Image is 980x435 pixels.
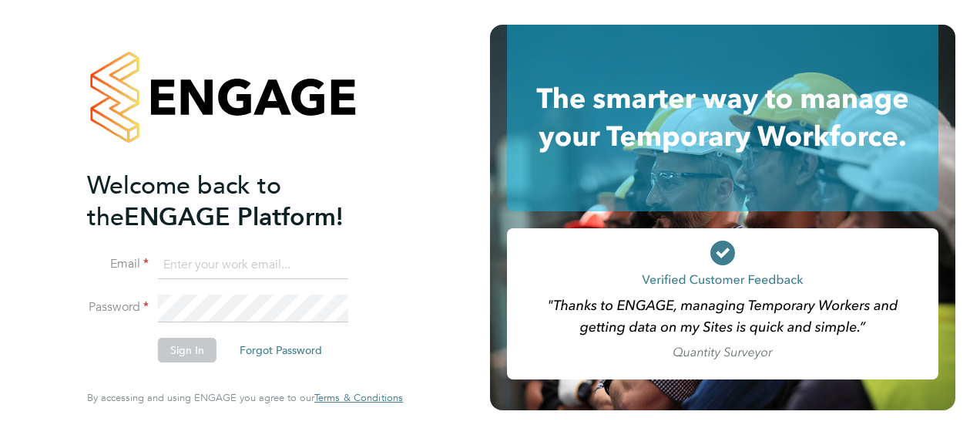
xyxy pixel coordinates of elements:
input: Enter your work email... [158,251,348,279]
label: Email [87,256,149,272]
button: Sign In [158,338,216,362]
button: Forgot Password [227,338,334,362]
h2: ENGAGE Platform! [87,170,388,233]
a: Terms & Conditions [314,392,403,404]
span: Terms & Conditions [314,391,403,404]
span: By accessing and using ENGAGE you agree to our [87,391,403,404]
label: Password [87,299,149,315]
span: Welcome back to the [87,170,281,232]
